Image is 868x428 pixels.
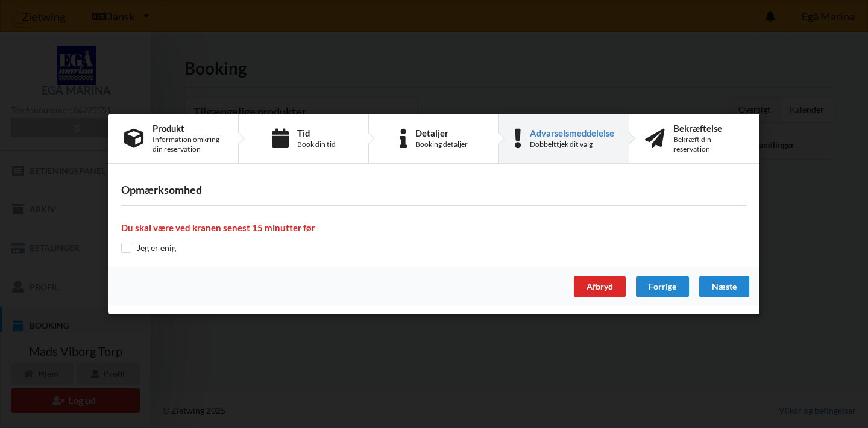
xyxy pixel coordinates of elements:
[673,123,744,133] div: Bekræftelse
[530,140,614,149] div: Dobbelttjek dit valg
[121,243,176,253] label: Jeg er enig
[415,128,468,138] div: Detaljer
[574,276,626,297] div: Afbryd
[530,128,614,138] div: Advarselsmeddelelse
[636,276,689,297] div: Forrige
[121,222,747,234] h4: Du skal være ved kranen senest 15 minutter før
[121,183,747,197] h3: Opmærksomhed
[153,123,222,133] div: Produkt
[297,140,336,149] div: Book din tid
[297,128,336,138] div: Tid
[699,276,749,297] div: Næste
[673,135,744,154] div: Bekræft din reservation
[415,140,468,149] div: Booking detaljer
[153,135,222,154] div: Information omkring din reservation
